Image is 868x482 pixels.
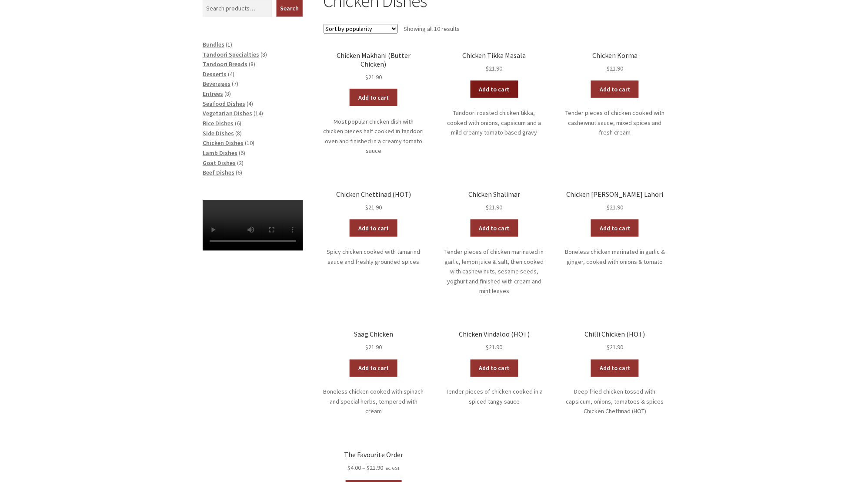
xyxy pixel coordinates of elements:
[203,109,252,117] a: Vegetarian Dishes
[237,169,240,176] span: 6
[324,451,424,473] a: The Favourite Order inc. GST
[607,203,623,211] bdi: 21.90
[203,119,234,127] a: Rice Dishes
[203,129,234,137] a: Side Dishes
[203,60,247,68] a: Tandoori Breads
[444,190,544,199] h2: Chicken Shalimar
[237,129,240,137] span: 8
[324,387,424,417] p: Boneless chicken cooked with spinach and special herbs, tempered with cream
[365,73,382,81] bdi: 21.90
[248,100,251,108] span: 4
[230,70,233,78] span: 4
[486,64,489,72] span: $
[367,464,370,472] span: $
[324,330,424,339] h2: Saag Chicken
[365,344,382,351] bdi: 21.90
[444,108,544,138] p: Tandoori roasted chicken tikka, cooked with onions, capsicum and a mild creamy tomato based gravy
[607,344,623,351] bdi: 21.90
[227,40,230,48] span: 1
[404,22,460,36] p: Showing all 10 results
[324,451,424,459] h2: The Favourite Order
[565,108,665,138] p: Tender pieces of chicken cooked with cashewnut sauce, mixed spices and fresh cream
[367,464,383,472] bdi: 21.90
[203,139,244,147] a: Chicken Dishes
[471,81,518,98] a: Add to cart: “Chicken Tikka Masala”
[324,247,424,266] p: Spicy chicken cooked with tamarind sauce and freshly grounded spices
[350,89,397,106] a: Add to cart: “Chicken Makhani (Butter Chicken)”
[203,70,227,78] a: Desserts
[203,51,259,58] a: Tandoori Specialties
[565,330,665,353] a: Chilli Chicken (HOT) $21.90
[565,190,665,199] h2: Chicken [PERSON_NAME] Lahori
[203,149,237,157] a: Lamb Dishes
[365,203,382,211] bdi: 21.90
[444,330,544,353] a: Chicken Vindaloo (HOT) $21.90
[565,190,665,212] a: Chicken [PERSON_NAME] Lahori $21.90
[203,40,224,48] a: Bundles
[444,387,544,407] p: Tender pieces of chicken cooked in a spiced tangy sauce
[607,64,623,72] bdi: 21.90
[471,219,518,237] a: Add to cart: “Chicken Shalimar”
[444,51,544,60] h2: Chicken Tikka Masala
[240,149,244,157] span: 6
[247,139,253,147] span: 10
[226,90,229,98] span: 8
[350,360,397,377] a: Add to cart: “Saag Chicken”
[444,247,544,296] p: Tender pieces of chicken marinated in garlic, lemon juice & salt, then cooked with cashew nuts, s...
[607,203,610,211] span: $
[486,64,503,72] bdi: 21.90
[203,169,234,176] a: Beef Dishes
[444,190,544,212] a: Chicken Shalimar $21.90
[324,117,424,156] p: Most popular chicken dish with chicken pieces half cooked in tandoori oven and finished in a crea...
[365,73,368,81] span: $
[203,159,236,167] a: Goat Dishes
[486,203,503,211] bdi: 21.90
[607,344,610,351] span: $
[486,344,489,351] span: $
[237,119,240,127] span: 6
[324,330,424,353] a: Saag Chicken $21.90
[471,360,518,377] a: Add to cart: “Chicken Vindaloo (HOT)”
[565,51,665,74] a: Chicken Korma $21.90
[262,51,265,58] span: 8
[607,64,610,72] span: $
[324,51,424,82] a: Chicken Makhani (Butter Chicken) $21.90
[324,190,424,199] h2: Chicken Chettinad (HOT)
[365,203,368,211] span: $
[203,80,230,88] a: Beverages
[591,219,639,237] a: Add to cart: “Chicken Curry Lahori”
[384,466,400,472] small: inc. GST
[347,464,361,472] bdi: 4.00
[444,330,544,339] h2: Chicken Vindaloo (HOT)
[486,203,489,211] span: $
[362,464,365,472] span: –
[203,100,245,108] a: Seafood Dishes
[347,464,351,472] span: $
[565,387,665,417] p: Deep fried chicken tossed with capsicum, onions, tomatoes & spices Chicken Chettinad (HOT)
[234,80,237,88] span: 7
[239,159,242,167] span: 2
[565,330,665,339] h2: Chilli Chicken (HOT)
[444,51,544,74] a: Chicken Tikka Masala $21.90
[486,344,503,351] bdi: 21.90
[591,81,639,98] a: Add to cart: “Chicken Korma”
[565,247,665,266] p: Boneless chicken marinated in garlic & ginger, cooked with onions & tomato
[350,219,397,237] a: Add to cart: “Chicken Chettinad (HOT)”
[565,51,665,60] h2: Chicken Korma
[324,190,424,212] a: Chicken Chettinad (HOT) $21.90
[203,90,223,98] a: Entrees
[365,344,368,351] span: $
